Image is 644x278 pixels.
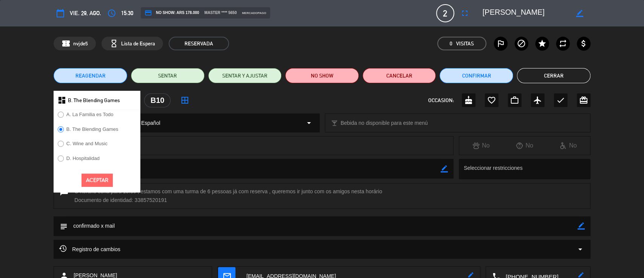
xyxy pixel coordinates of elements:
span: NO SHOW: ARS 178.000 [144,9,199,17]
span: mercadopago [242,11,266,16]
i: access_time [107,9,116,18]
i: border_color [441,165,448,172]
i: cake [464,96,473,105]
i: arrow_drop_down [576,245,585,254]
i: airplanemode_active [533,96,542,105]
label: B. The Blending Games [66,127,118,132]
button: Cerrar [517,68,590,83]
span: 0 [450,39,452,48]
button: calendar_today [54,6,67,20]
button: Aceptar [81,174,113,187]
i: hourglass_empty [109,39,118,48]
i: repeat [558,39,567,48]
i: border_color [578,222,585,230]
i: fullscreen [460,9,469,18]
span: nvjde5 [73,39,88,48]
i: attach_money [579,39,588,48]
i: local_bar [331,120,338,127]
div: O horário seria para 15:30 , estamos com uma turma de 6 pessoas já com reserva , queremos ir junt... [54,183,590,209]
i: dashboard [57,96,66,105]
span: 2 [436,4,454,22]
div: No [459,141,503,151]
span: OCCASION: [428,96,454,105]
button: fullscreen [458,6,472,20]
i: arrow_drop_down [304,118,314,127]
span: RESERVADA [169,37,229,50]
span: confirmation_number [61,39,71,48]
i: star [538,39,547,48]
label: C. Wine and Music [66,141,108,146]
i: block [517,39,526,48]
span: B. The Blending Games [68,96,120,105]
i: credit_card [144,9,152,17]
i: border_all [180,96,189,105]
i: outlined_flag [496,39,505,48]
span: 15:30 [121,8,133,18]
div: B10 [144,93,171,107]
button: SENTAR [131,68,204,83]
i: card_giftcard [579,96,588,105]
i: calendar_today [56,9,65,18]
span: Lista de Espera [121,39,155,48]
div: No [546,141,590,151]
button: REAGENDAR [54,68,127,83]
i: border_color [576,10,583,17]
button: SENTAR Y AJUSTAR [208,68,282,83]
i: favorite_border [487,96,496,105]
em: Visitas [456,39,474,48]
span: Registro de cambios [59,245,120,254]
span: REAGENDAR [75,72,106,80]
i: work_outline [510,96,519,105]
button: access_time [105,6,118,20]
span: vie. 29, ago. [70,8,101,18]
button: NO SHOW [285,68,359,83]
i: subject [59,222,68,230]
div: No [503,141,547,151]
i: chat [60,187,69,205]
label: D. Hospitalidad [66,156,100,161]
label: A. La Familia es Todo [66,112,114,117]
i: check [556,96,565,105]
button: Confirmar [440,68,513,83]
span: Bebida no disponible para este menú [341,119,428,127]
button: Cancelar [363,68,436,83]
